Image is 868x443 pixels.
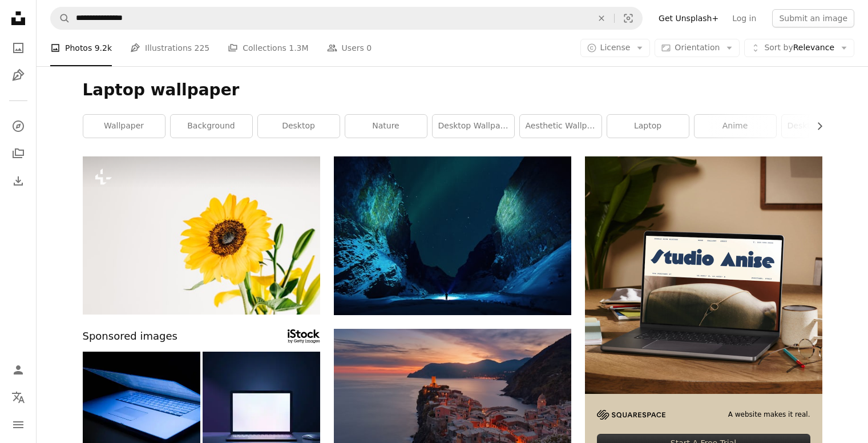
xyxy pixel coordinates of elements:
a: northern lights [334,230,571,240]
a: Users 0 [327,30,372,66]
h1: Laptop wallpaper [83,80,822,100]
a: nature [345,115,427,138]
a: laptop [607,115,689,138]
button: Clear [589,7,614,29]
span: 225 [195,42,210,54]
form: Find visuals sitewide [50,7,643,30]
a: background [171,115,252,138]
button: Language [7,386,30,409]
img: file-1705123271268-c3eaf6a79b21image [585,156,822,394]
span: Sort by [764,43,793,52]
a: anime [695,115,776,138]
a: Photos [7,37,30,59]
a: wallpaper [83,115,165,138]
button: Submit an image [772,9,854,27]
span: Relevance [764,42,834,54]
button: scroll list to the right [809,115,822,138]
a: Collections [7,142,30,165]
span: Sponsored images [83,328,177,345]
button: Visual search [615,7,642,29]
a: Collections 1.3M [228,30,308,66]
a: Illustrations [7,64,30,87]
a: Download History [7,170,30,192]
span: A website makes it real. [728,410,810,420]
button: Menu [7,413,30,436]
img: a yellow sunflower in a clear vase [83,156,320,315]
a: aesthetic wallpaper [520,115,601,138]
a: Log in / Sign up [7,359,30,381]
a: Illustrations 225 [130,30,209,66]
button: Sort byRelevance [744,39,854,57]
a: Explore [7,115,30,138]
a: Get Unsplash+ [652,9,725,27]
a: desktop wallpaper [433,115,514,138]
button: Orientation [655,39,740,57]
a: Log in [725,9,763,27]
button: License [580,39,651,57]
img: northern lights [334,156,571,315]
span: 0 [366,42,372,54]
span: 1.3M [289,42,308,54]
a: a yellow sunflower in a clear vase [83,230,320,240]
a: desktop background [782,115,863,138]
a: desktop [258,115,340,138]
img: file-1705255347840-230a6ab5bca9image [597,410,665,420]
span: Orientation [675,43,720,52]
span: License [600,43,631,52]
a: aerial view of village on mountain cliff during orange sunset [334,402,571,413]
button: Search Unsplash [51,7,70,29]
